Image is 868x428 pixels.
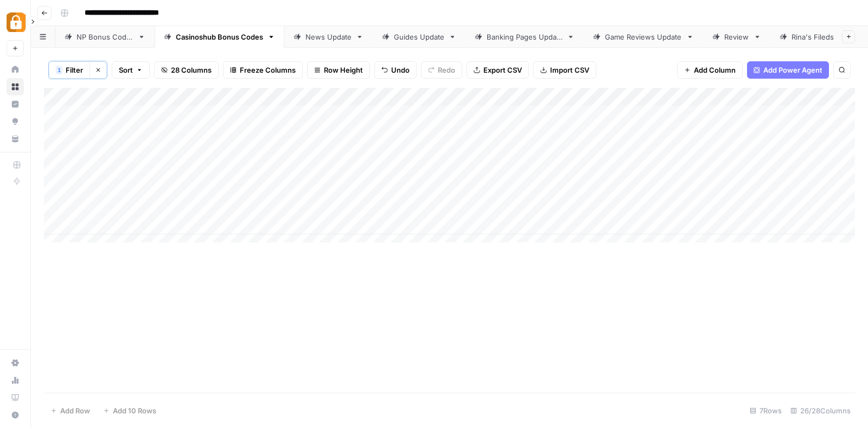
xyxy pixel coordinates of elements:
button: Export CSV [467,61,529,79]
span: Redo [438,65,455,75]
span: Add 10 Rows [113,405,156,416]
a: Review [703,26,770,48]
div: Casinoshub Bonus Codes [176,31,263,42]
a: Insights [7,95,24,113]
span: 1 [58,66,61,74]
button: Add Column [677,61,743,79]
a: Casinoshub Bonus Codes [155,26,284,48]
div: 7 Rows [745,402,786,419]
span: Freeze Columns [240,65,296,75]
div: Review [724,31,749,42]
div: News Update [305,31,352,42]
span: Add Column [694,65,736,75]
span: Filter [66,65,83,75]
div: Banking Pages Update [487,31,563,42]
a: Your Data [7,130,24,148]
a: Home [7,61,24,78]
a: Settings [7,354,24,372]
span: Add Power Agent [763,65,822,75]
span: Export CSV [483,65,522,75]
button: Add Row [44,402,97,419]
button: Freeze Columns [223,61,303,79]
div: NP Bonus Codes [76,31,133,42]
img: Adzz Logo [7,12,26,32]
span: Sort [119,65,133,75]
a: Learning Hub [7,389,24,406]
button: Add Power Agent [747,61,829,79]
div: Guides Update [394,31,444,42]
a: NP Bonus Codes [55,26,155,48]
span: Row Height [324,65,363,75]
span: Undo [391,65,410,75]
button: 28 Columns [154,61,219,79]
button: Workspace: Adzz [7,9,24,36]
button: Sort [112,61,150,79]
a: Game Reviews Update [584,26,703,48]
button: Import CSV [533,61,596,79]
a: Browse [7,78,24,95]
button: Add 10 Rows [97,402,163,419]
div: Game Reviews Update [605,31,682,42]
button: Redo [421,61,462,79]
span: Add Row [60,405,90,416]
button: Undo [374,61,417,79]
a: Opportunities [7,113,24,130]
span: 28 Columns [171,65,212,75]
button: 1Filter [49,61,90,79]
button: Help + Support [7,406,24,424]
div: 1 [56,66,62,74]
div: 26/28 Columns [786,402,855,419]
a: News Update [284,26,373,48]
span: Import CSV [550,65,589,75]
button: Row Height [307,61,370,79]
a: Usage [7,372,24,389]
a: Guides Update [373,26,465,48]
a: Banking Pages Update [465,26,584,48]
